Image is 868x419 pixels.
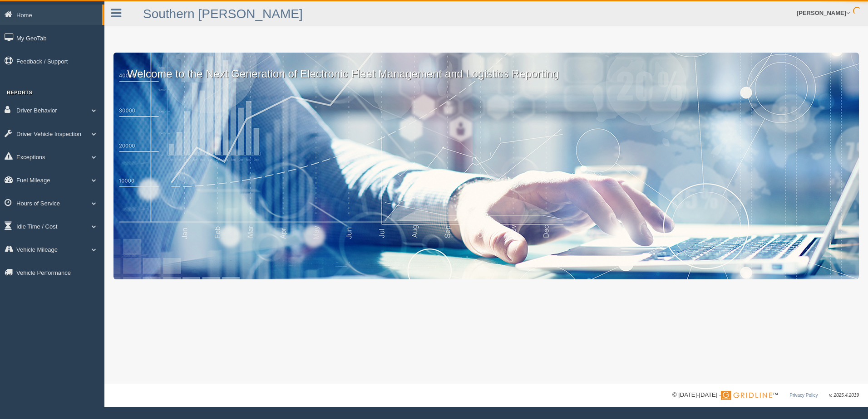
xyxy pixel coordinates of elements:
div: © [DATE]-[DATE] - ™ [672,390,859,400]
p: Welcome to the Next Generation of Electronic Fleet Management and Logistics Reporting [113,53,859,82]
a: Privacy Policy [789,393,818,398]
span: v. 2025.4.2019 [829,393,859,398]
a: Southern [PERSON_NAME] [143,7,303,21]
img: Gridline [721,391,772,400]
